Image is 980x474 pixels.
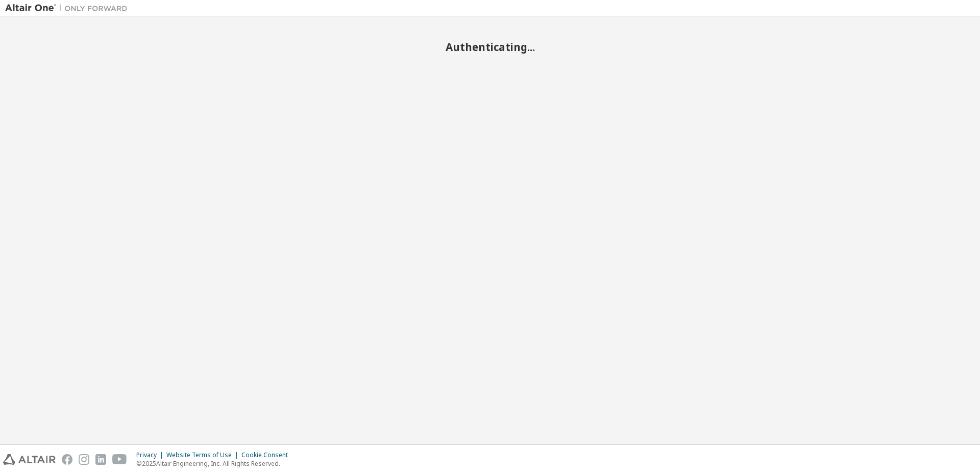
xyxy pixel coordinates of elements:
[5,40,975,54] h2: Authenticating...
[136,459,294,468] p: © 2025 Altair Engineering, Inc. All Rights Reserved.
[95,454,106,465] img: linkedin.svg
[62,454,72,465] img: facebook.svg
[5,3,133,13] img: Altair One
[3,454,56,465] img: altair_logo.svg
[136,451,166,459] div: Privacy
[166,451,241,459] div: Website Terms of Use
[112,454,127,465] img: youtube.svg
[79,454,89,465] img: instagram.svg
[241,451,294,459] div: Cookie Consent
